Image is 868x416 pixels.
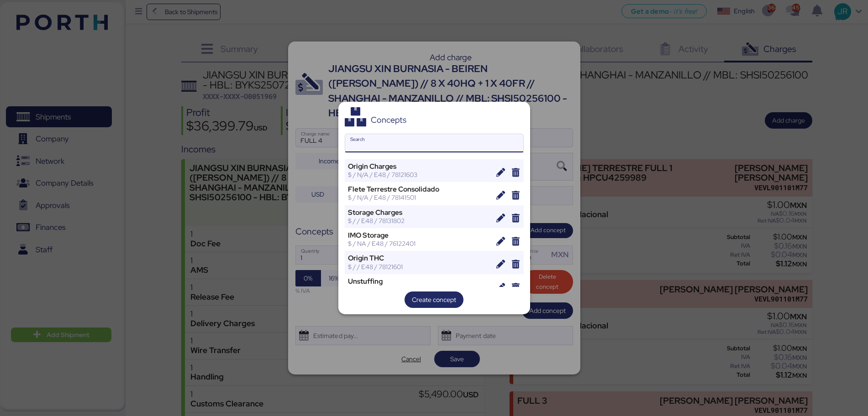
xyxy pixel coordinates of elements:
[348,286,490,294] div: $ / T/CBM / E48 / 78131802
[371,116,406,124] div: Concepts
[405,291,463,308] button: Create concept
[348,162,490,171] div: Origin Charges
[348,217,490,225] div: $ / / E48 / 78131802
[348,171,490,179] div: $ / N/A / E48 / 78121603
[412,294,456,305] span: Create concept
[345,134,523,152] input: Search
[348,193,490,202] div: $ / N/A / E48 / 78141501
[348,277,490,286] div: Unstuffing
[348,185,490,193] div: Flete Terrestre Consolidado
[348,231,490,239] div: IMO Storage
[348,208,490,217] div: Storage Charges
[348,239,490,248] div: $ / NA / E48 / 76122401
[348,263,490,271] div: $ / / E48 / 78121601
[348,254,490,262] div: Origin THC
